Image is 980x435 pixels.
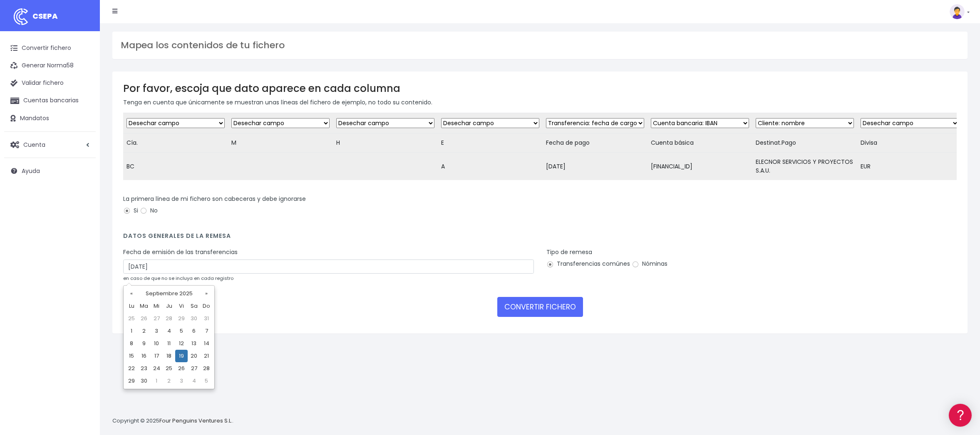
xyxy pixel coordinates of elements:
[333,133,438,153] td: H
[163,337,175,350] td: 11
[8,144,158,157] a: Perfiles de empresas
[752,153,857,180] td: ELECNOR SERVICIOS Y PROYECTOS S.A.U.
[8,213,158,225] a: API
[200,350,213,362] td: 21
[4,57,96,74] a: Generar Norma58
[123,82,957,94] h3: Por favor, escoja que dato aparece en cada columna
[123,248,238,257] label: Fecha de emisión de las transferencias
[138,325,150,337] td: 2
[546,260,630,268] label: Transferencias comúnes
[125,300,138,312] th: Lu
[123,195,306,203] label: La primera línea de mi fichero son cabeceras y debe ignorarse
[163,350,175,362] td: 18
[163,300,175,312] th: Ju
[138,300,150,312] th: Ma
[188,362,200,375] td: 27
[159,417,232,425] a: Four Penguins Ventures S.L.
[112,417,233,425] p: Copyright © 2025 .
[200,300,213,312] th: Do
[8,71,158,84] a: Información general
[648,133,752,153] td: Cuenta básica
[438,133,543,153] td: E
[648,153,752,180] td: [FINANCIAL_ID]
[4,136,96,153] a: Cuenta
[150,337,163,350] td: 10
[123,153,228,180] td: BC
[123,206,138,215] label: Si
[8,58,158,66] div: Información general
[200,325,213,337] td: 7
[200,375,213,387] td: 5
[4,92,96,109] a: Cuentas bancarias
[123,133,228,153] td: Cía.
[228,133,333,153] td: M
[4,74,96,92] a: Validar fichero
[175,312,188,325] td: 29
[188,300,200,312] th: Sa
[175,325,188,337] td: 5
[150,362,163,375] td: 24
[138,362,150,375] td: 23
[125,312,138,325] td: 25
[8,118,158,131] a: Problemas habituales
[10,6,31,27] img: logo
[188,375,200,387] td: 4
[200,362,213,375] td: 28
[175,375,188,387] td: 3
[163,325,175,337] td: 4
[138,312,150,325] td: 26
[125,350,138,362] td: 15
[163,375,175,387] td: 2
[150,350,163,362] td: 17
[4,162,96,180] a: Ayuda
[150,325,163,337] td: 3
[632,260,667,268] label: Nóminas
[125,375,138,387] td: 29
[138,337,150,350] td: 9
[497,297,583,317] button: CONVERTIR FICHERO
[123,98,957,107] p: Tenga en cuenta que únicamente se muestran unas líneas del fichero de ejemplo, no todo su contenido.
[857,153,962,180] td: EUR
[175,362,188,375] td: 26
[752,133,857,153] td: Destinat.Pago
[8,222,158,237] button: Contáctanos
[200,312,213,325] td: 31
[114,240,160,247] a: POWERED BY ENCHANT
[175,350,188,362] td: 19
[150,375,163,387] td: 1
[175,337,188,350] td: 12
[543,133,648,153] td: Fecha de pago
[8,131,158,144] a: Videotutoriales
[150,300,163,312] th: Mi
[150,312,163,325] td: 27
[138,350,150,362] td: 16
[23,140,45,148] span: Cuenta
[188,337,200,350] td: 13
[857,133,962,153] td: Divisa
[543,153,648,180] td: [DATE]
[950,4,965,19] img: profile
[4,110,96,127] a: Mandatos
[121,40,959,51] h3: Mapea los contenidos de tu fichero
[125,362,138,375] td: 22
[125,287,138,300] th: «
[4,40,96,57] a: Convertir fichero
[163,362,175,375] td: 25
[140,206,158,215] label: No
[8,200,158,208] div: Programadores
[438,153,543,180] td: A
[200,287,213,300] th: »
[32,11,58,21] span: CSEPA
[175,300,188,312] th: Vi
[123,232,957,244] h4: Datos generales de la remesa
[8,105,158,118] a: Formatos
[8,178,158,191] a: General
[546,248,592,257] label: Tipo de remesa
[8,165,158,173] div: Facturación
[138,375,150,387] td: 30
[125,337,138,350] td: 8
[200,337,213,350] td: 14
[188,312,200,325] td: 30
[138,287,200,300] th: Septiembre 2025
[8,92,158,100] div: Convertir ficheros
